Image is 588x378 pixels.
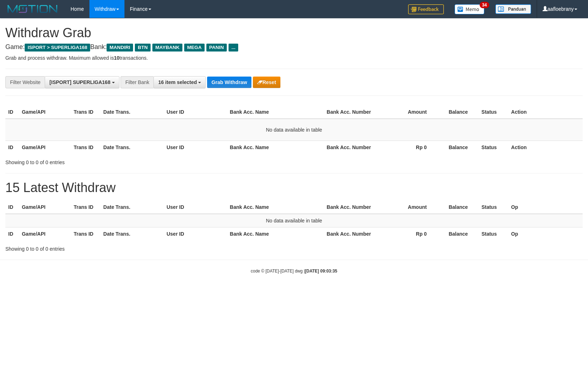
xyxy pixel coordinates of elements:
[207,77,251,88] button: Grab Withdraw
[455,4,485,14] img: Button%20Memo.svg
[229,44,238,51] span: ...
[71,141,101,154] th: Trans ID
[376,105,437,119] th: Amount
[71,105,101,119] th: Trans ID
[376,227,437,241] th: Rp 0
[164,141,227,154] th: User ID
[19,105,71,119] th: Game/API
[19,227,71,241] th: Game/API
[508,105,583,119] th: Action
[251,269,337,274] small: code © [DATE]-[DATE] dwg |
[49,79,110,85] span: [ISPORT] SUPERLIGA168
[135,44,151,51] span: BTN
[5,54,583,62] p: Grab and process withdraw. Maximum allowed is transactions.
[227,227,324,241] th: Bank Acc. Name
[101,201,164,214] th: Date Trans.
[152,44,182,51] span: MAYBANK
[324,105,376,119] th: Bank Acc. Number
[71,201,101,214] th: Trans ID
[437,105,479,119] th: Balance
[437,141,479,154] th: Balance
[5,201,19,214] th: ID
[376,141,437,154] th: Rp 0
[508,201,583,214] th: Op
[227,105,324,119] th: Bank Acc. Name
[324,201,376,214] th: Bank Acc. Number
[408,4,444,14] img: Feedback.jpg
[5,4,60,14] img: MOTION_logo.png
[101,105,164,119] th: Date Trans.
[114,55,119,61] strong: 10
[324,141,376,154] th: Bank Acc. Number
[437,201,479,214] th: Balance
[5,227,19,241] th: ID
[107,44,133,51] span: MANDIRI
[305,269,337,274] strong: [DATE] 09:03:35
[479,141,508,154] th: Status
[376,201,437,214] th: Amount
[153,76,206,88] button: 16 item selected
[508,141,583,154] th: Action
[45,76,119,88] button: [ISPORT] SUPERLIGA168
[480,2,489,8] span: 34
[508,227,583,241] th: Op
[5,26,583,40] h1: Withdraw Grab
[253,77,280,88] button: Reset
[227,141,324,154] th: Bank Acc. Name
[101,141,164,154] th: Date Trans.
[5,141,19,154] th: ID
[164,105,227,119] th: User ID
[479,201,508,214] th: Status
[5,214,583,227] td: No data available in table
[479,105,508,119] th: Status
[5,119,583,141] td: No data available in table
[71,227,101,241] th: Trans ID
[5,156,240,166] div: Showing 0 to 0 of 0 entries
[227,201,324,214] th: Bank Acc. Name
[479,227,508,241] th: Status
[5,181,583,195] h1: 15 Latest Withdraw
[324,227,376,241] th: Bank Acc. Number
[5,105,19,119] th: ID
[19,201,71,214] th: Game/API
[495,4,531,14] img: panduan.png
[101,227,164,241] th: Date Trans.
[5,242,240,252] div: Showing 0 to 0 of 0 entries
[19,141,71,154] th: Game/API
[5,76,45,88] div: Filter Website
[5,44,583,51] h4: Game: Bank:
[121,76,153,88] div: Filter Bank
[164,227,227,241] th: User ID
[437,227,479,241] th: Balance
[184,44,205,51] span: MEGA
[25,44,90,51] span: ISPORT > SUPERLIGA168
[158,79,197,85] span: 16 item selected
[164,201,227,214] th: User ID
[206,44,227,51] span: PANIN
